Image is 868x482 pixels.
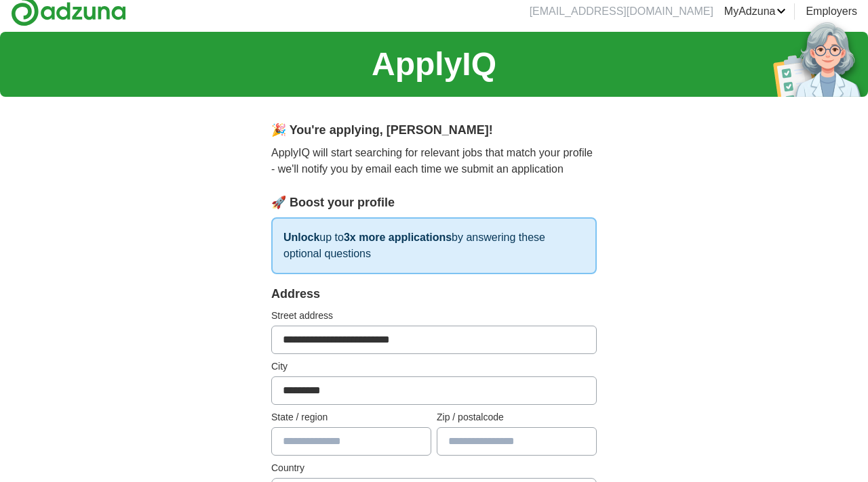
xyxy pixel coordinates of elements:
[271,309,597,323] label: Street address
[530,3,713,20] li: [EMAIL_ADDRESS][DOMAIN_NAME]
[271,359,597,374] label: City
[283,232,319,243] strong: Unlock
[806,3,857,20] a: Employers
[271,285,597,303] div: Address
[724,3,787,20] a: MyAdzuna
[372,40,496,89] h1: ApplyIQ
[344,232,452,243] strong: 3x more applications
[271,145,597,177] p: ApplyIQ will start searching for relevant jobs that match your profile - we'll notify you by emai...
[271,461,597,475] label: Country
[437,410,597,424] label: Zip / postalcode
[271,410,431,424] label: State / region
[271,217,597,274] p: up to by answering these optional questions
[271,121,597,139] div: 🎉 You're applying , [PERSON_NAME] !
[271,194,597,212] div: 🚀 Boost your profile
